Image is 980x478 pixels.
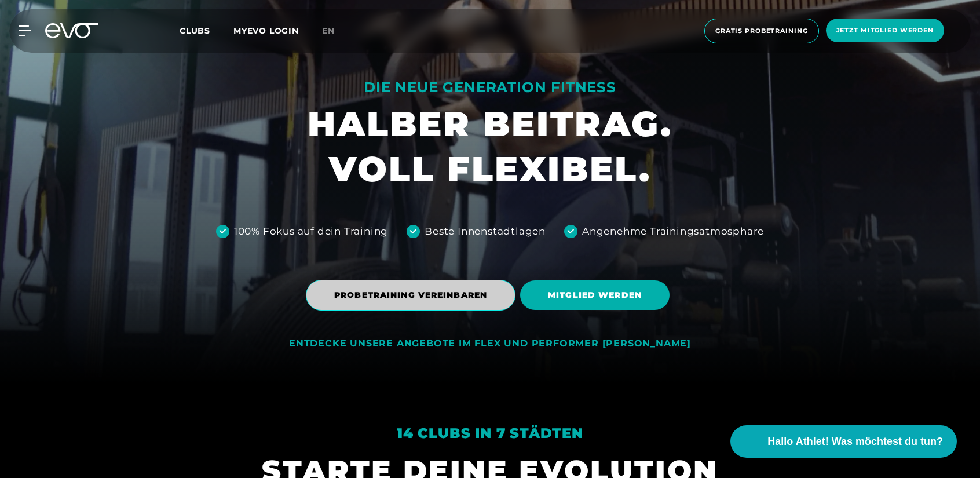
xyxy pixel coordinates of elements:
[822,19,948,43] a: Jetzt Mitglied werden
[548,289,642,301] span: MITGLIED WERDEN
[425,224,546,239] div: Beste Innenstadtlagen
[180,25,210,36] span: Clubs
[730,425,957,458] button: Hallo Athlet! Was möchtest du tun?
[322,25,335,36] span: en
[715,26,808,36] span: Gratis Probetraining
[322,24,349,38] a: en
[767,434,943,450] span: Hallo Athlet! Was möchtest du tun?
[397,425,583,441] em: 14 Clubs in 7 Städten
[582,224,764,239] div: Angenehme Trainingsatmosphäre
[836,25,934,35] span: Jetzt Mitglied werden
[308,101,672,192] h1: HALBER BEITRAG. VOLL FLEXIBEL.
[701,19,822,43] a: Gratis Probetraining
[520,272,674,319] a: MITGLIED WERDEN
[289,338,691,350] div: ENTDECKE UNSERE ANGEBOTE IM FLEX UND PERFORMER [PERSON_NAME]
[308,78,672,97] div: DIE NEUE GENERATION FITNESS
[180,25,233,36] a: Clubs
[334,289,487,301] span: PROBETRAINING VEREINBAREN
[306,271,520,319] a: PROBETRAINING VEREINBAREN
[233,25,299,36] a: MYEVO LOGIN
[234,224,388,239] div: 100% Fokus auf dein Training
